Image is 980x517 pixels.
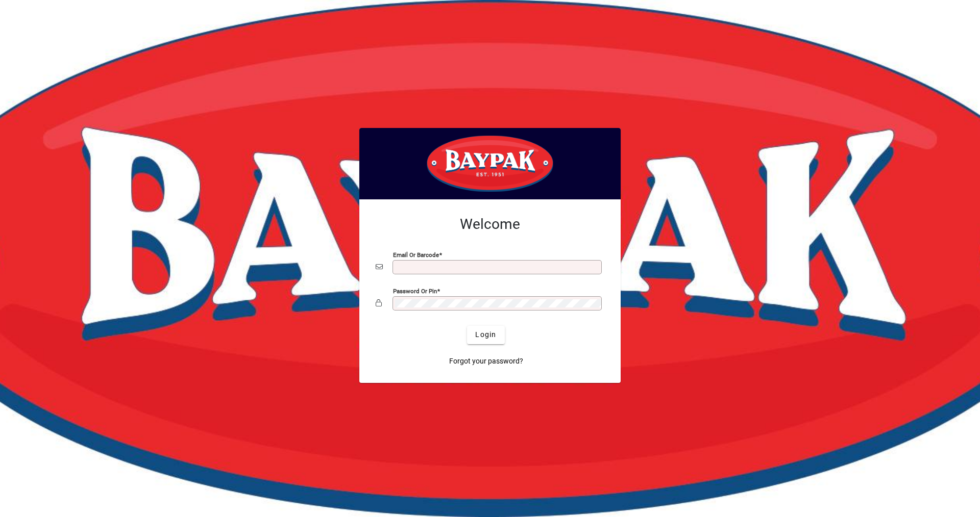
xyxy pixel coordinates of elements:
[449,356,523,367] span: Forgot your password?
[475,329,496,340] span: Login
[467,326,504,344] button: Login
[393,251,439,258] mat-label: Email or Barcode
[393,287,437,294] mat-label: Password or Pin
[376,216,604,233] h2: Welcome
[445,352,527,371] a: Forgot your password?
